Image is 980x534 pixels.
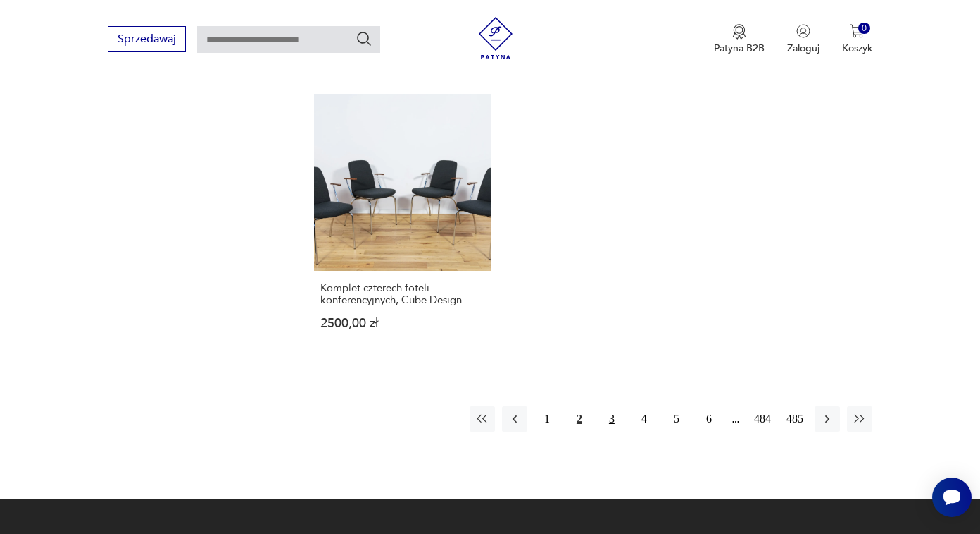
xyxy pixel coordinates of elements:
img: Ikona koszyka [850,24,864,38]
button: 5 [664,406,689,432]
iframe: Smartsupp widget button [932,478,972,517]
button: 1 [534,406,560,432]
button: Zaloguj [787,24,819,55]
p: Patyna B2B [714,42,765,55]
img: Patyna - sklep z meblami i dekoracjami vintage [475,17,517,59]
div: 0 [858,23,870,35]
button: Szukaj [356,30,372,47]
button: 485 [782,406,808,432]
img: Ikona medalu [732,24,746,40]
button: 3 [599,406,624,432]
h3: Komplet czterech foteli konferencyjnych, Cube Design [320,282,484,306]
p: 2500,00 zł [320,317,484,329]
a: Ikona medaluPatyna B2B [714,24,765,55]
img: Ikonka użytkownika [796,24,810,38]
button: 0Koszyk [842,24,872,55]
button: Sprzedawaj [108,26,186,52]
a: Sprzedawaj [108,35,186,45]
button: 4 [632,406,657,432]
p: Koszyk [842,42,872,55]
button: 2 [567,406,592,432]
button: 484 [750,406,775,432]
p: Zaloguj [787,42,819,55]
a: Komplet czterech foteli konferencyjnych, Cube DesignKomplet czterech foteli konferencyjnych, Cube... [314,94,491,357]
button: Patyna B2B [714,24,765,55]
button: 6 [696,406,722,432]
